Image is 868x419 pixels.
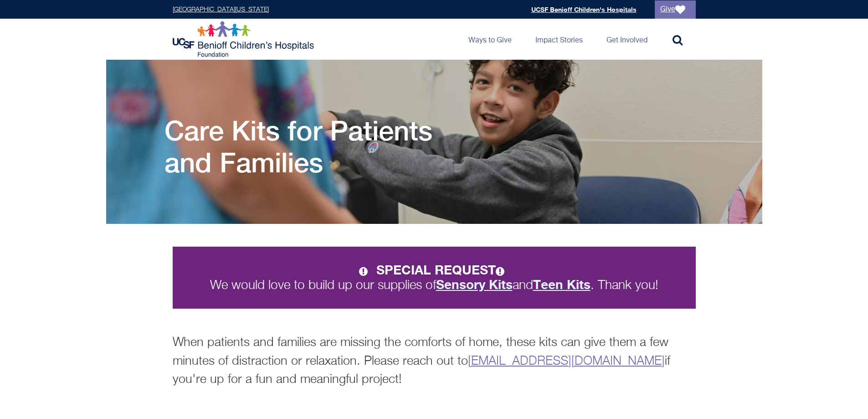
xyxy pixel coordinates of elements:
[468,355,665,367] a: [EMAIL_ADDRESS][DOMAIN_NAME]
[528,19,590,60] a: Impact Stories
[461,19,519,60] a: Ways to Give
[173,6,269,13] a: [GEOGRAPHIC_DATA][US_STATE]
[436,277,513,292] strong: Sensory Kits
[533,277,591,292] strong: Teen Kits
[164,114,474,178] h1: Care Kits for Patients and Families
[436,279,513,292] a: Sensory Kits
[376,262,509,277] strong: SPECIAL REQUEST
[655,0,696,19] a: Give
[173,334,696,389] p: When patients and families are missing the comforts of home, these kits can give them a few minut...
[173,21,316,57] img: Logo for UCSF Benioff Children's Hospitals Foundation
[189,263,679,292] p: We would love to build up our supplies of and . Thank you!
[599,19,655,60] a: Get Involved
[533,279,591,292] a: Teen Kits
[531,5,637,13] a: UCSF Benioff Children's Hospitals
